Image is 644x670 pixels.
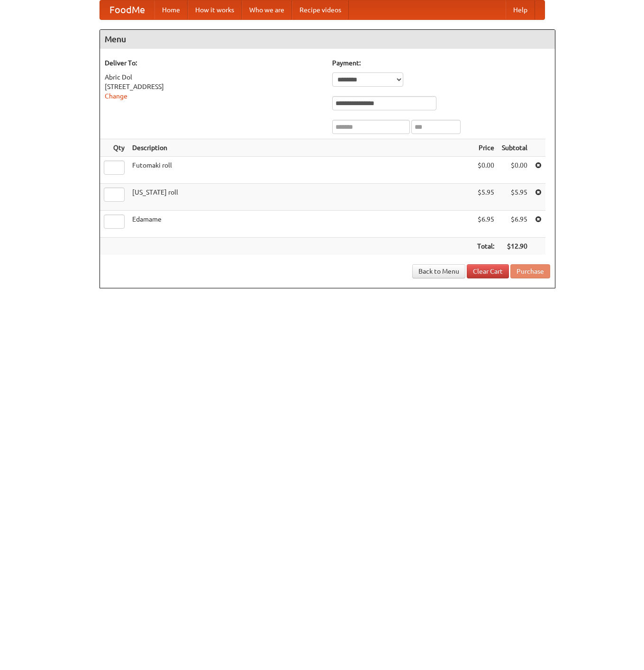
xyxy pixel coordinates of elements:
td: $0.00 [473,157,498,184]
th: Total: [473,238,498,255]
a: Recipe videos [292,0,349,19]
h5: Payment: [332,58,550,68]
button: Purchase [510,264,550,278]
a: Change [105,92,127,100]
td: Edamame [128,211,473,238]
a: Clear Cart [467,264,509,278]
a: Back to Menu [412,264,465,278]
a: Who we are [242,0,292,19]
th: Description [128,139,473,157]
a: Help [506,0,535,19]
h5: Deliver To: [105,58,323,68]
th: $12.90 [498,238,531,255]
a: Home [154,0,188,19]
td: $5.95 [473,184,498,211]
th: Price [473,139,498,157]
td: $5.95 [498,184,531,211]
td: [US_STATE] roll [128,184,473,211]
td: $6.95 [498,211,531,238]
th: Subtotal [498,139,531,157]
th: Qty [100,139,128,157]
td: Futomaki roll [128,157,473,184]
h4: Menu [100,30,555,49]
a: How it works [188,0,242,19]
a: FoodMe [100,0,154,19]
td: $6.95 [473,211,498,238]
div: [STREET_ADDRESS] [105,82,323,91]
div: Abric Dol [105,72,323,82]
td: $0.00 [498,157,531,184]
